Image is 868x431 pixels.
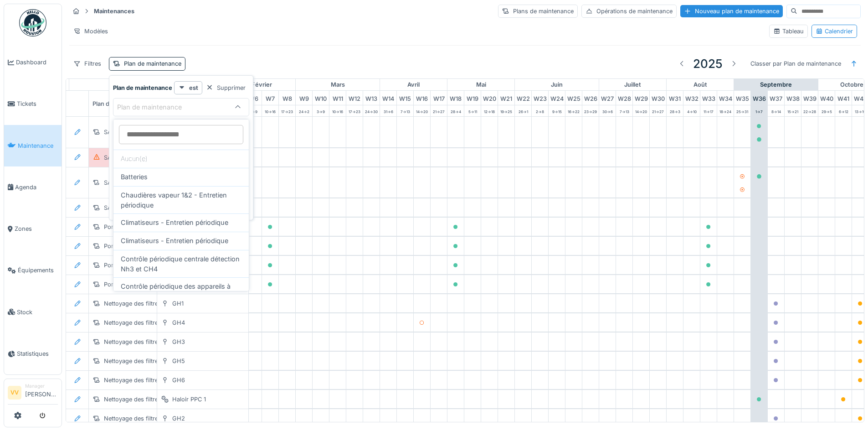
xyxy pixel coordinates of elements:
[124,59,181,68] div: Plan de maintenance
[25,383,58,389] div: Manager
[172,318,185,327] div: GH4
[431,105,447,116] div: 21 -> 27
[835,105,852,116] div: 6 -> 12
[296,91,312,105] div: W 9
[18,266,58,275] span: Équipements
[18,141,58,150] span: Maintenance
[104,338,198,346] div: Nettoyage des filtres d'eau glacée
[616,105,632,116] div: 7 -> 13
[431,91,447,105] div: W 17
[801,105,818,116] div: 22 -> 28
[104,318,198,327] div: Nettoyage des filtres d'eau glacée
[113,150,249,168] div: Aucun(e)
[380,105,396,116] div: 31 -> 6
[104,223,221,231] div: Pompes de relevage - Contrôle périodique
[785,105,801,116] div: 15 -> 21
[172,338,185,346] div: GH3
[113,83,172,92] strong: Plan de maintenance
[498,105,514,116] div: 19 -> 25
[380,79,447,91] div: avril
[515,105,531,116] div: 26 -> 1
[90,7,138,16] strong: Maintenances
[189,83,198,92] strong: est
[414,91,430,105] div: W 16
[734,105,750,116] div: 25 -> 31
[329,105,346,116] div: 10 -> 16
[172,395,206,404] div: Haloir PPC 1
[683,105,700,116] div: 4 -> 10
[599,91,616,105] div: W 27
[717,105,734,116] div: 18 -> 24
[15,183,58,192] span: Agenda
[104,203,195,212] div: SAN1 - Entretien périodique (1/2)
[172,357,185,365] div: GH5
[481,105,498,116] div: 12 -> 18
[104,261,221,270] div: Pompes de relevage - Contrôle périodique
[202,82,249,94] div: Supprimer
[599,79,666,91] div: juillet
[17,99,58,108] span: Tickets
[17,349,58,358] span: Statistiques
[296,105,312,116] div: 24 -> 2
[15,224,58,233] span: Zones
[104,395,198,404] div: Nettoyage des filtres d'eau glacée
[329,91,346,105] div: W 11
[565,105,582,116] div: 16 -> 22
[717,91,734,105] div: W 34
[818,91,835,105] div: W 40
[296,79,380,91] div: mars
[121,236,228,246] span: Climatiseurs - Entretien périodique
[228,79,295,91] div: février
[117,102,195,112] div: Plan de maintenance
[121,254,241,274] span: Contrôle périodique centrale détection Nh3 et CH4
[816,27,853,36] div: Calendrier
[768,105,784,116] div: 8 -> 14
[262,105,278,116] div: 10 -> 16
[16,58,58,67] span: Dashboard
[89,91,180,116] div: Plan de maintenance
[104,357,198,365] div: Nettoyage des filtres d'eau glacée
[498,91,514,105] div: W 21
[104,178,197,187] div: SAN1 - Entretien périodique (2/2)
[818,105,835,116] div: 29 -> 5
[104,376,198,384] div: Nettoyage des filtres d'eau glacée
[279,105,295,116] div: 17 -> 23
[104,153,197,162] div: SAN2 - Entretien périodique (1/2)
[121,281,241,301] span: Contrôle périodique des appareils à vapeur
[25,383,58,402] li: [PERSON_NAME]
[464,91,481,105] div: W 19
[582,105,599,116] div: 23 -> 29
[447,105,464,116] div: 28 -> 4
[363,91,380,105] div: W 13
[667,79,734,91] div: août
[245,91,262,105] div: W 6
[447,79,514,91] div: mai
[633,105,649,116] div: 14 -> 20
[751,91,767,105] div: W 36
[515,79,599,91] div: juin
[17,308,58,317] span: Stock
[171,116,249,129] div: Ajouter une condition
[746,57,845,70] div: Classer par Plan de maintenance
[104,242,221,250] div: Pompes de relevage - Contrôle périodique
[549,91,565,105] div: W 24
[121,218,228,228] span: Climatiseurs - Entretien périodique
[532,105,548,116] div: 2 -> 8
[481,91,498,105] div: W 20
[104,414,198,423] div: Nettoyage des filtres d'eau glacée
[172,414,185,423] div: GH2
[172,299,184,308] div: GH1
[693,57,723,71] h3: 2025
[801,91,818,105] div: W 39
[582,91,599,105] div: W 26
[121,190,241,210] span: Chaudières vapeur 1&2 - Entretien périodique
[667,105,683,116] div: 28 -> 3
[515,91,531,105] div: W 22
[565,91,582,105] div: W 25
[773,27,804,36] div: Tableau
[363,105,380,116] div: 24 -> 30
[683,91,700,105] div: W 32
[734,79,818,91] div: septembre
[104,299,198,308] div: Nettoyage des filtres d'eau glacée
[104,128,198,136] div: SAN2 - Entretien périodique (2/2)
